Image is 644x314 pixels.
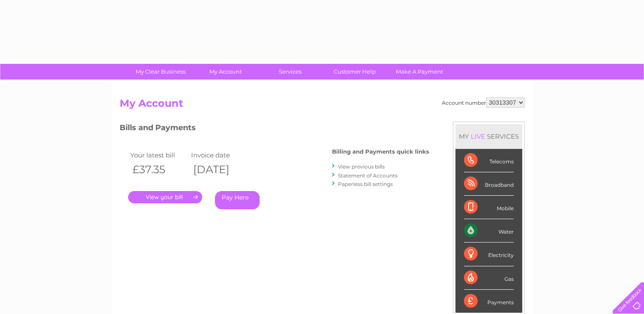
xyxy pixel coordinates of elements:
[384,64,455,80] a: Make A Payment
[442,97,525,108] div: Account number
[464,266,514,290] div: Gas
[332,148,429,155] h4: Billing and Payments quick links
[128,161,189,178] th: £37.35
[126,64,196,80] a: My Clear Business
[189,161,250,178] th: [DATE]
[120,97,525,114] h2: My Account
[215,191,260,209] a: Pay Here
[464,196,514,219] div: Mobile
[464,172,514,196] div: Broadband
[464,290,514,313] div: Payments
[120,122,429,137] h3: Bills and Payments
[338,163,385,170] a: View previous bills
[464,243,514,266] div: Electricity
[190,64,260,80] a: My Account
[338,181,393,187] a: Paperless bill settings
[469,132,487,140] div: LIVE
[189,149,250,161] td: Invoice date
[455,124,522,148] div: MY SERVICES
[255,64,325,80] a: Services
[320,64,390,80] a: Customer Help
[464,219,514,243] div: Water
[128,149,189,161] td: Your latest bill
[128,191,202,203] a: .
[338,172,398,179] a: Statement of Accounts
[464,149,514,172] div: Telecoms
